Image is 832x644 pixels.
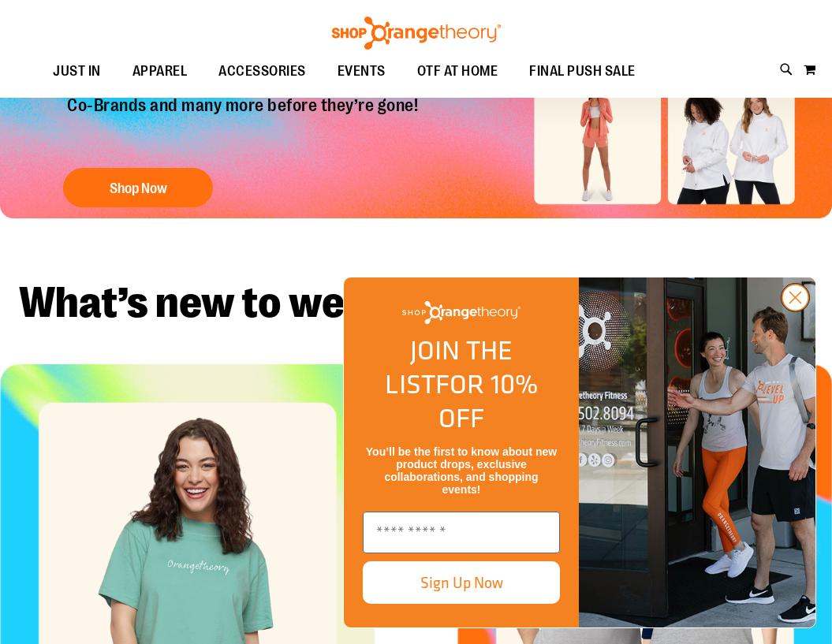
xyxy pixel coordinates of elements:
button: Shop Now [63,168,213,207]
span: APPAREL [132,54,188,89]
span: ACCESSORIES [218,54,306,89]
span: OTF AT HOME [417,54,498,89]
span: You’ll be the first to know about new product drops, exclusive collaborations, and shopping events! [366,445,557,496]
span: FOR 10% OFF [435,364,538,437]
h2: What’s new to wear [19,281,813,325]
a: EVENTS [322,54,401,90]
div: FLYOUT Form [327,261,832,644]
a: OTF AT HOME [401,54,514,90]
a: ACCESSORIES [203,54,322,90]
a: APPAREL [117,54,203,90]
span: JOIN THE LIST [385,330,513,404]
button: Sign Up Now [363,561,560,604]
span: FINAL PUSH SALE [529,54,636,89]
img: Shop Orangetheory [330,17,503,50]
a: JUST IN [37,54,117,90]
input: Enter email [363,512,560,553]
a: FINAL PUSH SALE [513,54,651,90]
img: Shop Orangetheory [402,301,520,324]
img: Shop Orangtheory [579,277,815,627]
button: Close dialog [781,283,810,312]
span: EVENTS [338,54,386,89]
p: Exclusive online deals! Shop OTF favorites under $10, $20, $50, Co-Brands and many more before th... [55,75,550,152]
span: JUST IN [53,54,101,89]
